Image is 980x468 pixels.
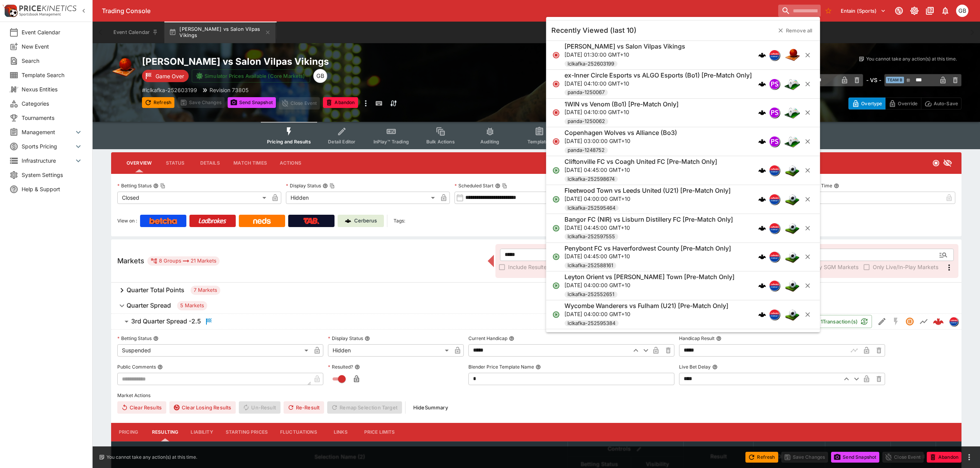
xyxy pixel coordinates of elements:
[564,60,617,68] span: lclkafka-252603199
[22,42,83,51] span: New Event
[22,142,74,150] span: Sports Pricing
[936,248,950,262] button: Open
[564,291,617,298] span: lclkafka-252552651
[338,215,384,227] a: Cerberus
[468,364,534,370] p: Blender Price Template Name
[866,76,881,84] h6: - VS -
[117,401,166,414] button: Clear Results
[239,401,280,414] span: Un-Result
[769,281,779,291] img: lclkafka.png
[22,85,83,93] span: Nexus Entities
[564,252,731,260] p: [DATE] 04:45:00 GMT+10
[956,5,968,17] div: Gareth Brown
[784,76,800,92] img: esports.png
[323,183,328,189] button: Display StatusCopy To Clipboard
[564,100,679,108] h6: 1WIN vs Venom (Bo1) [Pre-Match Only]
[480,139,499,145] span: Auditing
[769,310,779,320] img: lclkafka.png
[111,314,816,329] button: 3rd Quarter Spread -2.5
[117,192,269,204] div: Closed
[769,107,780,118] div: pandascore
[778,5,821,17] input: search
[716,336,721,341] button: Handicap Result
[284,401,324,414] button: Re-Result
[552,195,560,203] svg: Open
[758,195,766,203] img: logo-cerberus.svg
[564,187,731,195] h6: Fleetwood Town vs Leeds United (U21) [Pre-Match Only]
[552,282,560,290] svg: Open
[228,97,276,108] button: Send Snapshot
[111,298,961,313] button: Quarter Spread5 Markets
[712,364,718,370] button: Live Bet Delay
[861,99,882,108] p: Overtype
[552,253,560,261] svg: Open
[873,263,938,271] span: Only Live/In-Play Markets
[111,423,146,441] button: Pricing
[345,218,351,224] img: Cerberus
[758,51,766,59] div: cerberus
[160,183,166,189] button: Copy To Clipboard
[164,22,275,43] button: [PERSON_NAME] vs Salon Vilpas Vikings
[564,118,608,125] span: panda-1250062
[191,286,220,294] span: 7 Markets
[943,158,952,168] svg: Hidden
[127,286,184,294] h6: Quarter Total Points
[564,310,728,318] p: [DATE] 04:00:00 GMT+10
[564,320,618,327] span: lclkafka-252595384
[954,2,971,19] button: Gareth Brown
[875,315,889,328] button: Edit Detail
[769,223,780,234] div: lclkafka
[193,154,227,172] button: Details
[892,4,906,18] button: Connected to PK
[2,3,18,19] img: PriceKinetics Logo
[22,71,83,79] span: Template Search
[564,137,677,145] p: [DATE] 03:00:00 GMT+10
[679,364,711,370] p: Live Bet Delay
[564,215,733,224] h6: Bangor FC (NIR) vs Lisburn Distillery FC [Pre-Match Only]
[564,71,752,79] h6: ex-Inner Circle Esports vs ALGO Esports (Bo1) [Pre-Match Only]
[769,79,780,89] div: pandascore
[455,182,493,189] p: Scheduled Start
[117,335,152,342] p: Betting Status
[22,157,74,165] span: Infrastructure
[106,454,197,461] p: You cannot take any action(s) at this time.
[769,280,780,291] div: lclkafka
[227,154,273,172] button: Match Times
[945,263,954,272] svg: More
[758,109,766,116] img: logo-cerberus.svg
[848,98,961,109] div: Start From
[355,364,360,370] button: Resulted?
[933,316,944,327] img: logo-cerberus--red.svg
[568,441,684,456] th: Controls
[965,453,974,462] button: more
[22,171,83,179] span: System Settings
[831,452,879,463] button: Send Snapshot
[564,108,679,116] p: [DATE] 04:10:00 GMT+10
[758,51,766,59] img: logo-cerberus.svg
[836,5,890,17] button: Select Tenant
[153,336,159,341] button: Betting Status
[155,72,184,80] p: Game Over
[22,28,83,36] span: Event Calendar
[769,194,779,204] img: lclkafka.png
[502,183,507,189] button: Copy To Clipboard
[903,315,917,328] button: Suspended
[758,167,766,174] div: cerberus
[758,311,766,318] img: logo-cerberus.svg
[22,128,74,136] span: Management
[192,69,310,82] button: Simulator Prices Available (Core Markets)
[898,99,917,108] p: Override
[146,423,184,441] button: Resulting
[934,99,958,108] p: Auto-Save
[564,204,618,212] span: lclkafka-252595464
[848,98,885,109] button: Overtype
[769,79,779,89] img: pandascore.png
[769,136,780,147] div: pandascore
[949,317,958,326] div: lclkafka
[329,183,335,189] button: Copy To Clipboard
[822,5,835,17] button: No Bookmarks
[22,185,83,193] span: Help & Support
[286,182,321,189] p: Display Status
[536,364,541,370] button: Blender Price Template Name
